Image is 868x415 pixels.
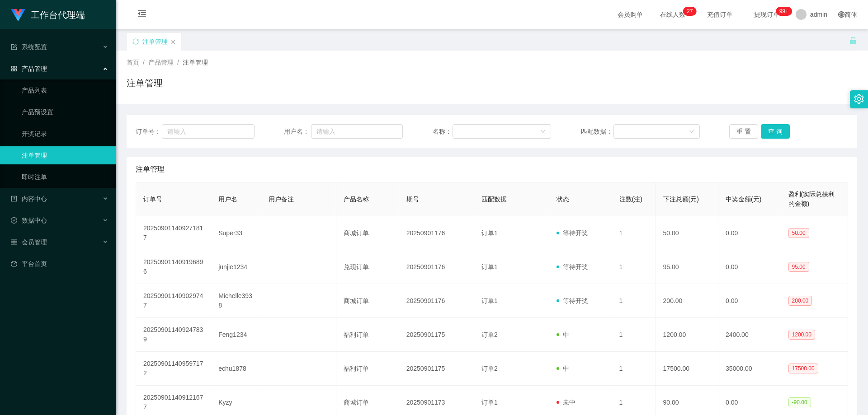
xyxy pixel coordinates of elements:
span: 200.00 [788,296,812,306]
span: 17500.00 [788,364,818,373]
span: 订单1 [481,297,498,304]
i: 图标: down [540,129,546,135]
h1: 工作台代理端 [31,0,85,29]
span: 中 [557,331,569,338]
button: 重 置 [729,124,758,139]
td: 200.00 [656,284,719,318]
a: 产品列表 [22,81,108,99]
button: 查 询 [761,124,790,139]
span: 等待开奖 [557,229,588,237]
sup: 1048 [776,7,792,16]
span: 1200.00 [788,330,815,340]
a: 注单管理 [22,146,108,164]
p: 2 [687,7,690,16]
i: 图标: down [689,129,694,135]
span: 50.00 [788,228,809,238]
span: 产品管理 [148,59,174,66]
a: 即时注单 [22,168,108,186]
span: 95.00 [788,262,809,272]
td: 1 [612,352,656,386]
span: 注单管理 [136,164,165,175]
td: 福利订单 [336,318,399,352]
td: 17500.00 [656,352,719,386]
span: 订单2 [481,331,498,338]
span: 提现订单 [750,11,784,18]
i: 图标: appstore-o [11,65,17,72]
td: 0.00 [718,250,781,284]
span: 期号 [406,196,419,203]
td: 35000.00 [718,352,781,386]
span: 产品管理 [11,65,47,72]
td: 0.00 [718,284,781,318]
span: 状态 [557,196,569,203]
span: 用户名： [284,127,311,136]
td: 95.00 [656,250,719,284]
span: / [143,59,145,66]
a: 图标: dashboard平台首页 [11,255,108,273]
span: 用户名 [218,196,237,203]
td: 商城订单 [336,216,399,250]
span: -90.00 [788,397,811,407]
input: 请输入 [311,124,403,139]
i: 图标: setting [854,94,864,104]
span: 下注总额(元) [663,196,699,203]
td: 2400.00 [718,318,781,352]
span: 匹配数据： [581,127,613,136]
div: 注单管理 [142,33,168,50]
span: 未中 [557,399,576,406]
span: 中奖金额(元) [726,196,761,203]
td: 1 [612,284,656,318]
i: 图标: sync [132,38,139,45]
td: Feng1234 [211,318,261,352]
span: 内容中心 [11,195,47,202]
td: 1 [612,318,656,352]
span: 订单1 [481,399,498,406]
span: 中 [557,365,569,372]
span: / [177,59,179,66]
span: 系统配置 [11,43,47,51]
span: 名称： [433,127,453,136]
h1: 注单管理 [127,76,163,90]
td: 福利订单 [336,352,399,386]
a: 工作台代理端 [11,11,85,18]
i: 图标: profile [11,196,17,202]
td: 0.00 [718,216,781,250]
input: 请输入 [162,124,254,139]
span: 盈利(实际总获利的金额) [788,191,835,207]
td: 20250901176 [399,250,474,284]
a: 开奖记录 [22,125,108,143]
span: 充值订单 [703,11,737,18]
i: 图标: table [11,239,17,245]
span: 订单1 [481,263,498,270]
a: 产品预设置 [22,103,108,121]
span: 等待开奖 [557,297,588,304]
span: 注数(注) [619,196,642,203]
td: 商城订单 [336,284,399,318]
span: 匹配数据 [481,196,507,203]
span: 首页 [127,59,139,66]
td: 1 [612,250,656,284]
i: 图标: menu-fold [127,0,157,29]
span: 订单1 [481,229,498,237]
span: 等待开奖 [557,263,588,270]
i: 图标: global [838,11,844,18]
i: 图标: close [170,39,176,45]
i: 图标: check-circle-o [11,217,17,224]
td: 20250901175 [399,352,474,386]
td: echu1878 [211,352,261,386]
i: 图标: form [11,44,17,50]
td: 20250901175 [399,318,474,352]
span: 产品名称 [344,196,369,203]
span: 订单2 [481,365,498,372]
td: 202509011409597172 [136,352,211,386]
td: 202509011409029747 [136,284,211,318]
td: 202509011409247839 [136,318,211,352]
td: Michelle3938 [211,284,261,318]
i: 图标: unlock [849,37,857,45]
td: 兑现订单 [336,250,399,284]
td: 1 [612,216,656,250]
td: 20250901176 [399,216,474,250]
p: 7 [690,7,693,16]
td: junjie1234 [211,250,261,284]
span: 在线人数 [656,11,690,18]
